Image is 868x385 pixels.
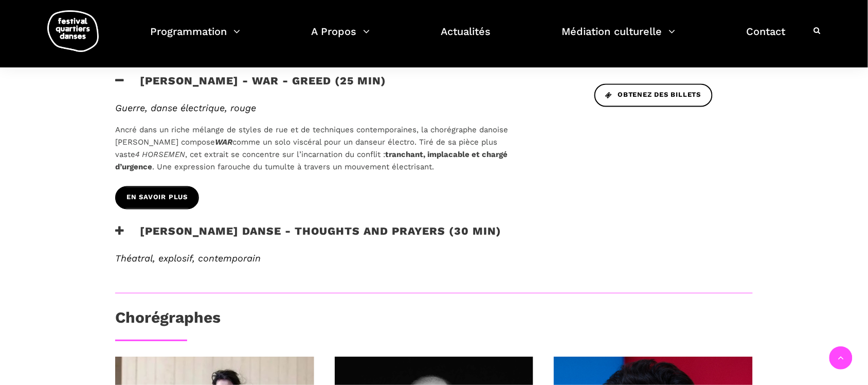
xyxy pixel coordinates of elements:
span: 4 HORSEMEN [135,150,185,160]
span: Ancré dans un riche mélange de styles de rue et de techniques contemporaines, la chorégraphe dano... [115,126,508,147]
span: comme un solo viscéral pour un danseur électro. Tiré de sa pièce plus vaste [115,138,497,160]
span: , cet extrait se concentre sur l’incarnation du conflit : . Une expression farouche du tumulte à ... [115,150,508,172]
a: Actualités [441,23,491,53]
a: En savoir plus [115,186,199,209]
h3: [PERSON_NAME] Danse - Thoughts and Prayers (30 min) [115,225,501,251]
i: WAR [215,138,232,147]
span: Obtenez des billets [606,90,701,101]
a: Contact [747,23,786,53]
a: A Propos [311,23,370,53]
span: Guerre, danse électrique, rouge [115,103,256,114]
span: Théatral, explosif, contemporain [115,253,261,264]
img: logo-fqd-med [47,10,99,52]
a: Obtenez des billets [594,84,713,107]
h3: [PERSON_NAME] - WAR - GREED (25 min) [115,75,386,100]
span: En savoir plus [126,192,188,203]
a: Programmation [150,23,240,53]
h3: Chorégraphes [115,309,221,335]
a: Médiation culturelle [562,23,676,53]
